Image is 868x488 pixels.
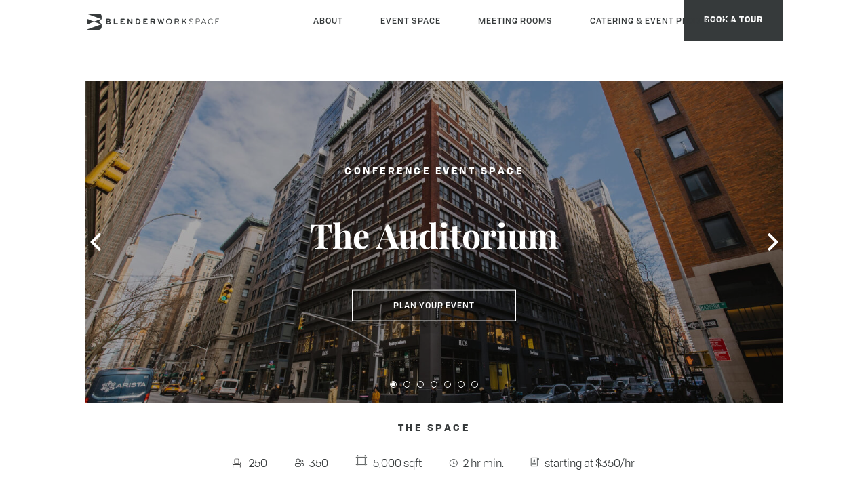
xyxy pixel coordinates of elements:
[352,290,516,321] button: Plan Your Event
[278,163,590,180] h2: Conference Event Space
[460,452,507,474] span: 2 hr min.
[278,214,590,256] h3: The Auditorium
[541,452,638,474] span: starting at $350/hr
[245,452,271,474] span: 250
[370,452,425,474] span: 5,000 sqft
[307,452,332,474] span: 350
[85,415,783,441] h4: The Space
